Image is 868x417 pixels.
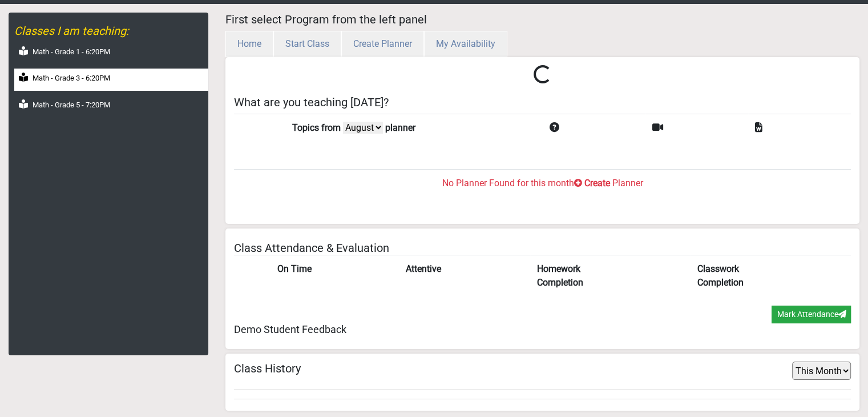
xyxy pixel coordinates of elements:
a: Home [225,38,273,49]
h5: Class Attendance & Evaluation [234,241,851,255]
th: Attentive [399,255,530,297]
a: Math - Grade 5 - 7:20PM [14,95,208,118]
label: Math - Grade 1 - 6:20PM [33,46,110,58]
h5: Class History [234,362,301,375]
label: Math - Grade 5 - 7:20PM [33,99,110,111]
th: Classwork Completion [691,255,851,297]
h5: What are you teaching [DATE]? [234,95,851,109]
label: No Planner Found for this month [442,177,574,190]
a: Create Planner [341,38,424,49]
a: Math - Grade 3 - 6:20PM [14,69,208,91]
label: Math - Grade 3 - 6:20PM [33,73,110,84]
h5: Demo Student Feedback [234,323,851,336]
label: Create [584,177,610,190]
button: My Availability [424,31,507,57]
button: Create Planner [341,31,424,57]
span: Planner [612,178,643,189]
a: No Planner Found for this month Create Planner [234,142,851,206]
button: Home [225,31,273,57]
a: My Availability [424,38,507,49]
th: Homework Completion [530,255,691,297]
a: Math - Grade 1 - 6:20PM [14,42,208,65]
h5: Classes I am teaching: [14,24,208,38]
th: On Time [271,255,399,297]
button: Start Class [273,31,341,57]
a: Start Class [273,38,341,49]
td: Topics from planner [285,114,543,142]
button: Mark Attendance [772,306,851,323]
h5: First select Program from the left panel [225,13,859,26]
